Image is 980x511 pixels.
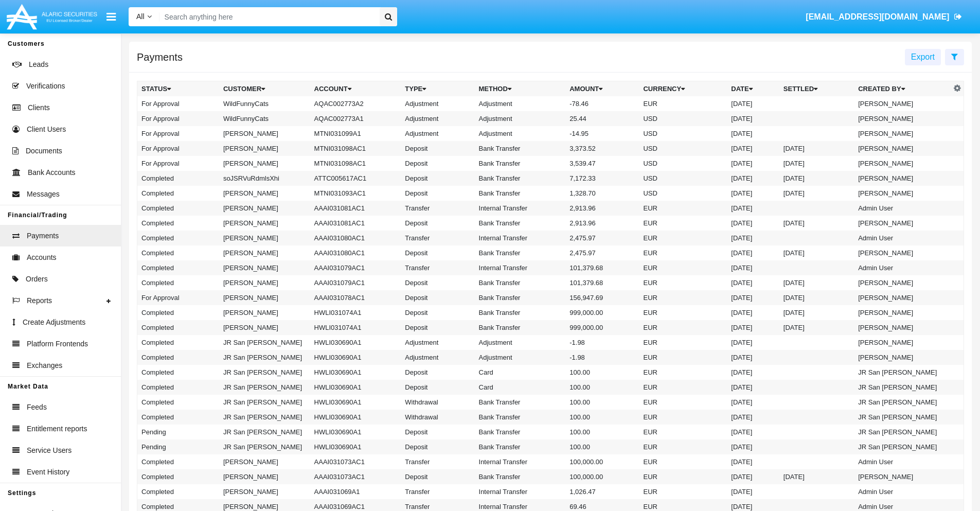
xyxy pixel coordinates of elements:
[565,186,639,201] td: 1,328.70
[854,231,951,245] td: Admin User
[219,171,310,186] td: soJSRVuRdmlsXhi
[854,454,951,469] td: Admin User
[310,454,401,469] td: AAAI031073AC1
[565,410,639,425] td: 100.00
[475,171,566,186] td: Bank Transfer
[310,290,401,305] td: AAAI031078AC1
[779,171,854,186] td: [DATE]
[565,81,639,97] th: Amount
[475,365,566,380] td: Card
[310,111,401,126] td: AQAC002773A1
[137,260,219,275] td: Completed
[219,305,310,320] td: [PERSON_NAME]
[565,111,639,126] td: 25.44
[310,96,401,111] td: AQAC002773A2
[475,245,566,260] td: Bank Transfer
[475,410,566,425] td: Bank Transfer
[639,320,727,335] td: EUR
[137,81,219,97] th: Status
[310,320,401,335] td: HWLI031074A1
[727,305,779,320] td: [DATE]
[854,126,951,141] td: [PERSON_NAME]
[779,156,854,171] td: [DATE]
[475,290,566,305] td: Bank Transfer
[779,275,854,290] td: [DATE]
[779,320,854,335] td: [DATE]
[727,216,779,231] td: [DATE]
[475,111,566,126] td: Adjustment
[854,395,951,410] td: JR San [PERSON_NAME]
[854,484,951,499] td: Admin User
[401,141,474,156] td: Deposit
[854,201,951,216] td: Admin User
[401,350,474,365] td: Adjustment
[854,141,951,156] td: [PERSON_NAME]
[27,231,59,241] span: Payments
[137,96,219,111] td: For Approval
[475,81,566,97] th: Method
[475,231,566,245] td: Internal Transfer
[475,275,566,290] td: Bank Transfer
[565,275,639,290] td: 101,379.68
[854,335,951,350] td: [PERSON_NAME]
[310,186,401,201] td: MTNI031093AC1
[310,156,401,171] td: MTNI031098AC1
[137,410,219,425] td: Completed
[28,102,50,113] span: Clients
[727,245,779,260] td: [DATE]
[27,295,52,306] span: Reports
[401,81,474,97] th: Type
[565,245,639,260] td: 2,475.97
[129,11,159,22] a: All
[639,469,727,484] td: EUR
[565,126,639,141] td: -14.95
[565,335,639,350] td: -1.98
[475,395,566,410] td: Bank Transfer
[727,469,779,484] td: [DATE]
[475,425,566,439] td: Bank Transfer
[727,260,779,275] td: [DATE]
[639,156,727,171] td: USD
[565,484,639,499] td: 1,026.47
[137,484,219,499] td: Completed
[27,339,88,349] span: Platform Frontends
[565,365,639,380] td: 100.00
[639,245,727,260] td: EUR
[565,350,639,365] td: -1.98
[310,245,401,260] td: AAAI031080AC1
[219,335,310,350] td: JR San [PERSON_NAME]
[310,305,401,320] td: HWLI031074A1
[565,216,639,231] td: 2,913.96
[727,156,779,171] td: [DATE]
[475,156,566,171] td: Bank Transfer
[401,201,474,216] td: Transfer
[727,171,779,186] td: [DATE]
[727,111,779,126] td: [DATE]
[137,171,219,186] td: Completed
[727,395,779,410] td: [DATE]
[565,141,639,156] td: 3,373.52
[137,275,219,290] td: Completed
[137,201,219,216] td: Completed
[310,380,401,395] td: HWLI030690A1
[401,260,474,275] td: Transfer
[310,365,401,380] td: HWLI030690A1
[137,395,219,410] td: Completed
[27,445,72,456] span: Service Users
[475,454,566,469] td: Internal Transfer
[219,231,310,245] td: [PERSON_NAME]
[401,395,474,410] td: Withdrawal
[137,245,219,260] td: Completed
[401,425,474,439] td: Deposit
[310,201,401,216] td: AAAI031081AC1
[639,350,727,365] td: EUR
[137,335,219,350] td: Completed
[219,201,310,216] td: [PERSON_NAME]
[911,52,935,61] span: Export
[565,171,639,186] td: 7,172.33
[565,156,639,171] td: 3,539.47
[727,484,779,499] td: [DATE]
[779,305,854,320] td: [DATE]
[219,469,310,484] td: [PERSON_NAME]
[779,81,854,97] th: Settled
